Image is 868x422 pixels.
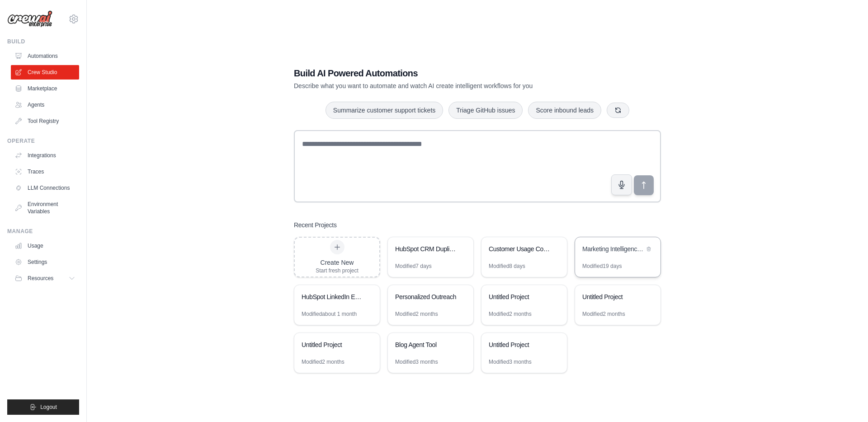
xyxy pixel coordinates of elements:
[395,340,457,349] div: Blog Agent Tool
[7,228,79,235] div: Manage
[294,81,598,90] p: Describe what you want to automate and watch AI create intelligent workflows for you
[302,310,357,318] div: Modified about 1 month
[582,244,644,253] div: Marketing Intelligence & Personalization Workflow
[489,340,551,349] div: Untitled Project
[489,358,532,366] div: Modified 3 months
[302,358,344,366] div: Modified 2 months
[11,197,79,219] a: Environment Variables
[11,255,79,269] a: Settings
[11,81,79,96] a: Marketplace
[7,10,52,28] img: Logo
[11,49,79,63] a: Automations
[40,403,57,411] span: Logout
[582,263,622,270] div: Modified 19 days
[316,267,359,274] div: Start fresh project
[395,244,457,253] div: HubSpot CRM Duplicate Cleanup & Hygiene Automation
[395,358,438,366] div: Modified 3 months
[607,103,629,118] button: Get new suggestions
[611,174,632,195] button: Click to speak your automation idea
[582,292,644,301] div: Untitled Project
[395,310,438,318] div: Modified 2 months
[316,258,359,267] div: Create New
[395,292,457,301] div: Personalized Outreach
[28,275,53,282] span: Resources
[294,220,337,230] h3: Recent Projects
[395,263,432,270] div: Modified 7 days
[7,137,79,145] div: Operate
[11,239,79,253] a: Usage
[7,399,79,415] button: Logout
[11,98,79,112] a: Agents
[302,292,363,301] div: HubSpot LinkedIn Enrichment Automation
[11,65,79,80] a: Crew Studio
[582,310,625,318] div: Modified 2 months
[11,164,79,179] a: Traces
[489,263,525,270] div: Modified 8 days
[7,38,79,45] div: Build
[489,244,551,253] div: Customer Usage Compliance Monitor
[294,67,598,80] h1: Build AI Powered Automations
[823,379,868,422] iframe: Chat Widget
[489,310,532,318] div: Modified 2 months
[11,114,79,128] a: Tool Registry
[489,292,551,301] div: Untitled Project
[11,271,79,286] button: Resources
[448,102,523,119] button: Triage GitHub issues
[11,181,79,195] a: LLM Connections
[11,148,79,163] a: Integrations
[644,244,653,253] button: Delete project
[302,340,363,349] div: Untitled Project
[528,102,601,119] button: Score inbound leads
[325,102,443,119] button: Summarize customer support tickets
